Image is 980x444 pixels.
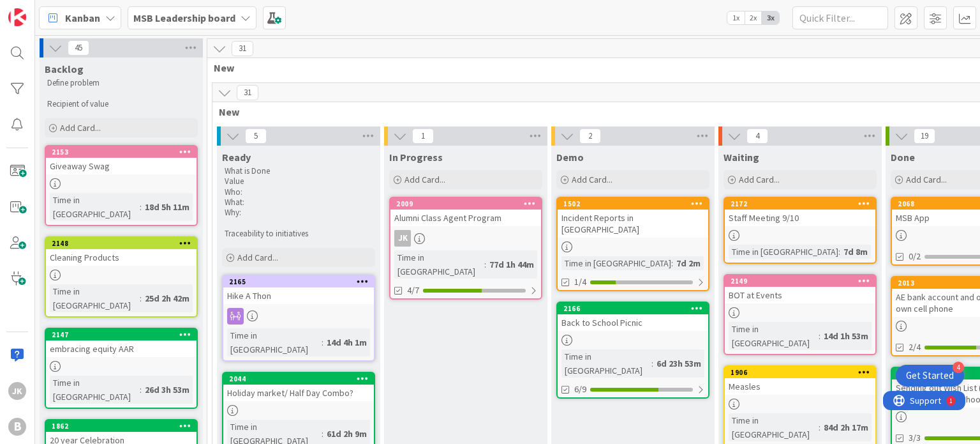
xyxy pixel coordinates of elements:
[45,328,198,409] a: 2147embracing equity AARTime in [GEOGRAPHIC_DATA]:26d 3h 53m
[724,151,759,164] span: Waiting
[558,314,708,331] div: Back to School Picnic
[762,11,779,24] span: 3x
[237,85,258,100] span: 31
[558,210,708,238] div: Incident Reports in [GEOGRAPHIC_DATA]
[725,287,875,303] div: BOT at Events
[820,329,872,343] div: 14d 1h 53m
[222,151,251,164] span: Ready
[229,277,374,286] div: 2165
[394,250,484,279] div: Time in [GEOGRAPHIC_DATA]
[8,382,26,400] div: JK
[322,335,323,349] span: :
[225,208,373,218] p: Why:
[390,210,541,226] div: Alumni Class Agent Program
[46,146,197,158] div: 2153
[323,335,370,349] div: 14d 4h 1m
[46,238,197,249] div: 2148
[222,275,375,362] a: 2165Hike A ThonTime in [GEOGRAPHIC_DATA]:14d 4h 1m
[142,383,193,397] div: 26d 3h 53m
[914,128,935,144] span: 19
[731,368,875,377] div: 1906
[725,210,875,226] div: Staff Meeting 9/10
[323,427,370,441] div: 61d 2h 9m
[45,63,84,75] span: Backlog
[47,99,195,109] p: Recipient of value
[47,78,195,88] p: Define problem
[237,252,278,263] span: Add Card...
[46,329,197,341] div: 2147
[50,284,140,312] div: Time in [GEOGRAPHIC_DATA]
[50,376,140,404] div: Time in [GEOGRAPHIC_DATA]
[729,245,838,259] div: Time in [GEOGRAPHIC_DATA]
[725,198,875,226] div: 2172Staff Meeting 9/10
[229,374,374,383] div: 2044
[227,328,322,356] div: Time in [GEOGRAPHIC_DATA]
[745,11,762,24] span: 2x
[906,369,954,382] div: Get Started
[909,341,921,354] span: 2/4
[140,200,142,214] span: :
[223,373,374,385] div: 2044
[819,420,820,434] span: :
[45,145,198,226] a: 2153Giveaway SwagTime in [GEOGRAPHIC_DATA]:18d 5h 11m
[838,245,840,259] span: :
[820,420,872,434] div: 84d 2h 17m
[8,418,26,436] div: B
[46,249,197,266] div: Cleaning Products
[50,193,140,221] div: Time in [GEOGRAPHIC_DATA]
[140,383,142,397] span: :
[563,199,708,208] div: 1502
[891,151,915,164] span: Done
[574,275,586,289] span: 1/4
[133,11,235,24] b: MSB Leadership board
[725,378,875,395] div: Measles
[572,174,612,185] span: Add Card...
[729,322,819,350] div: Time in [GEOGRAPHIC_DATA]
[46,420,197,432] div: 1862
[232,41,253,56] span: 31
[561,349,651,378] div: Time in [GEOGRAPHIC_DATA]
[673,256,704,270] div: 7d 2m
[140,291,142,305] span: :
[394,230,411,247] div: JK
[563,304,708,313] div: 2166
[739,174,780,185] span: Add Card...
[412,128,434,144] span: 1
[52,239,197,248] div: 2148
[405,174,445,185] span: Add Card...
[746,128,768,144] span: 4
[223,287,374,304] div: Hike A Thon
[245,128,267,144] span: 5
[896,365,964,387] div: Open Get Started checklist, remaining modules: 4
[407,284,419,297] span: 4/7
[46,146,197,174] div: 2153Giveaway Swag
[52,330,197,339] div: 2147
[653,356,704,371] div: 6d 23h 53m
[27,2,58,17] span: Support
[45,236,198,318] a: 2148Cleaning ProductsTime in [GEOGRAPHIC_DATA]:25d 2h 42m
[558,303,708,331] div: 2166Back to School Picnic
[840,245,871,259] div: 7d 8m
[46,329,197,357] div: 2147embracing equity AAR
[389,197,542,300] a: 2009Alumni Class Agent ProgramJKTime in [GEOGRAPHIC_DATA]:77d 1h 44m4/7
[724,197,877,264] a: 2172Staff Meeting 9/10Time in [GEOGRAPHIC_DATA]:7d 8m
[556,197,709,291] a: 1502Incident Reports in [GEOGRAPHIC_DATA]Time in [GEOGRAPHIC_DATA]:7d 2m1/4
[389,151,443,164] span: In Progress
[725,367,875,378] div: 1906
[46,158,197,174] div: Giveaway Swag
[142,200,193,214] div: 18d 5h 11m
[486,257,537,272] div: 77d 1h 44m
[574,383,586,396] span: 6/9
[225,197,373,208] p: What:
[60,122,101,134] span: Add Card...
[46,341,197,357] div: embracing equity AAR
[223,373,374,401] div: 2044Holiday market/ Half Day Combo?
[724,274,877,355] a: 2149BOT at EventsTime in [GEOGRAPHIC_DATA]:14d 1h 53m
[8,8,26,26] img: Visit kanbanzone.com
[731,199,875,208] div: 2172
[484,257,486,272] span: :
[390,198,541,226] div: 2009Alumni Class Agent Program
[579,128,601,144] span: 2
[729,413,819,441] div: Time in [GEOGRAPHIC_DATA]
[556,302,709,399] a: 2166Back to School PicnicTime in [GEOGRAPHIC_DATA]:6d 23h 53m6/9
